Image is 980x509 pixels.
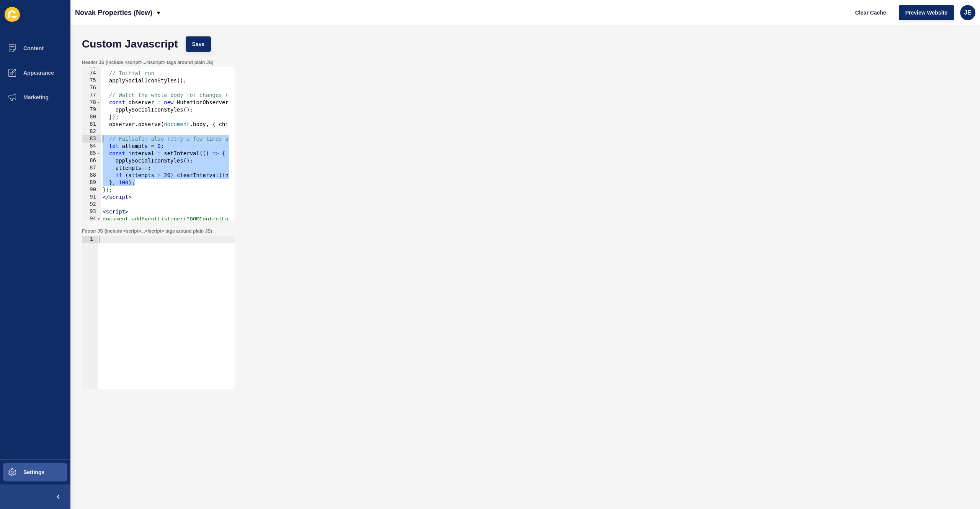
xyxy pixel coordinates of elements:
[82,128,101,135] div: 82
[82,40,178,48] h1: Custom Javascript
[82,236,98,243] div: 1
[82,194,101,201] div: 91
[82,150,101,157] div: 85
[82,143,101,150] div: 84
[82,201,101,208] div: 92
[82,228,212,234] label: Footer JS (include <script>...</script> tags around plain JS)
[855,9,886,16] span: Clear Cache
[82,157,101,164] div: 86
[82,84,101,92] div: 76
[82,99,101,106] div: 78
[82,186,101,194] div: 90
[75,3,152,22] p: Novak Properties (New)
[82,135,101,143] div: 83
[82,121,101,128] div: 81
[82,70,101,77] div: 74
[82,172,101,179] div: 88
[82,106,101,113] div: 79
[82,164,101,172] div: 87
[964,9,972,16] span: JE
[82,113,101,121] div: 80
[82,179,101,186] div: 89
[82,77,101,84] div: 75
[899,5,954,20] button: Preview Website
[186,36,211,52] button: Save
[82,59,213,66] label: Header JS (include <script>...</script> tags around plain JS)
[82,215,101,223] div: 94
[905,9,947,16] span: Preview Website
[82,208,101,215] div: 93
[82,92,101,99] div: 77
[192,40,205,48] span: Save
[849,5,893,20] button: Clear Cache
